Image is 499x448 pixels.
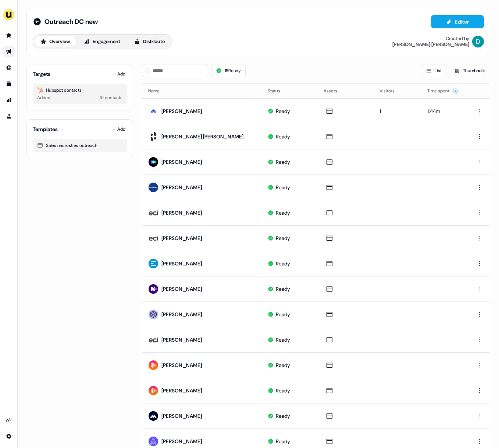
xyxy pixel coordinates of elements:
[276,158,290,166] div: Ready
[37,142,122,149] div: Sales microsties outreach
[161,361,202,369] div: [PERSON_NAME]
[161,311,202,318] div: [PERSON_NAME]
[3,62,15,74] a: Go to Inbound
[3,78,15,90] a: Go to templates
[44,17,98,26] span: Outreach DC new
[78,36,126,47] button: Engagement
[276,311,290,318] div: Ready
[379,84,403,98] button: Visitors
[161,285,202,293] div: [PERSON_NAME]
[161,438,202,445] div: [PERSON_NAME]
[276,387,290,394] div: Ready
[318,84,374,98] th: Assets
[100,94,122,101] div: 15 contacts
[276,285,290,293] div: Ready
[472,36,484,47] img: David
[427,84,458,98] button: Time spent
[3,430,15,442] a: Go to integrations
[161,412,202,420] div: [PERSON_NAME]
[427,107,462,115] div: 1:44m
[33,70,50,78] div: Targets
[276,184,290,191] div: Ready
[3,46,15,57] a: Go to outbound experience
[276,336,290,343] div: Ready
[431,19,484,27] a: Editor
[276,260,290,267] div: Ready
[276,107,290,115] div: Ready
[446,36,469,42] div: Created by
[276,209,290,216] div: Ready
[449,64,490,77] button: Thumbnails
[431,15,484,28] button: Editor
[161,234,202,242] div: [PERSON_NAME]
[161,336,202,343] div: [PERSON_NAME]
[276,438,290,445] div: Ready
[211,64,246,77] button: 15Ready
[276,234,290,242] div: Ready
[161,158,202,166] div: [PERSON_NAME]
[161,387,202,394] div: [PERSON_NAME]
[276,412,290,420] div: Ready
[111,124,127,134] button: Add
[3,94,15,106] a: Go to attribution
[111,69,127,79] button: Add
[37,94,50,101] div: Added
[34,36,76,47] button: Overview
[268,84,289,98] button: Status
[161,107,202,115] div: [PERSON_NAME]
[128,36,171,47] button: Distribute
[276,361,290,369] div: Ready
[161,260,202,267] div: [PERSON_NAME]
[3,29,15,41] a: Go to prospects
[3,110,15,122] a: Go to experiments
[33,126,58,133] div: Templates
[161,184,202,191] div: [PERSON_NAME]
[379,107,416,115] div: 1
[392,42,469,47] div: [PERSON_NAME] [PERSON_NAME]
[148,84,168,98] button: Name
[3,414,15,426] a: Go to integrations
[161,209,202,216] div: [PERSON_NAME]
[37,87,122,94] div: Hubspot contacts
[421,64,446,77] button: List
[161,133,243,140] div: [PERSON_NAME] [PERSON_NAME]
[276,133,290,140] div: Ready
